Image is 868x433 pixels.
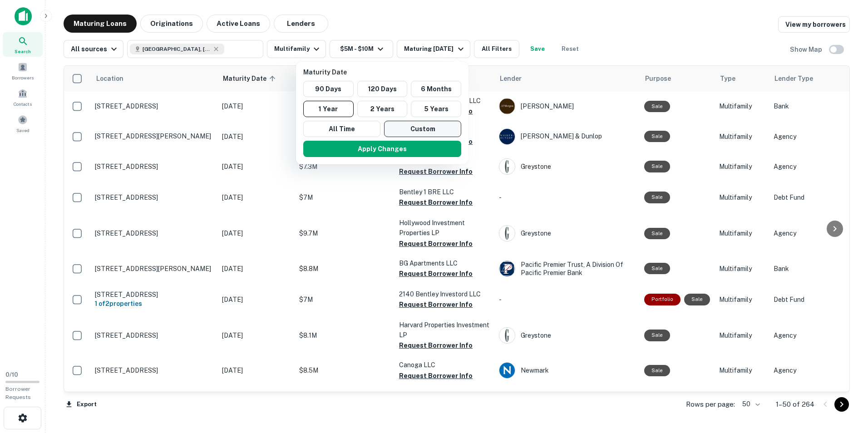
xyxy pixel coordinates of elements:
[303,141,461,157] button: Apply Changes
[384,121,461,137] button: Custom
[823,360,868,404] iframe: Chat Widget
[357,81,408,97] button: 120 Days
[303,81,354,97] button: 90 Days
[357,101,408,117] button: 2 Years
[411,81,461,97] button: 6 Months
[303,121,380,137] button: All Time
[411,101,461,117] button: 5 Years
[303,101,354,117] button: 1 Year
[303,67,465,77] p: Maturity Date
